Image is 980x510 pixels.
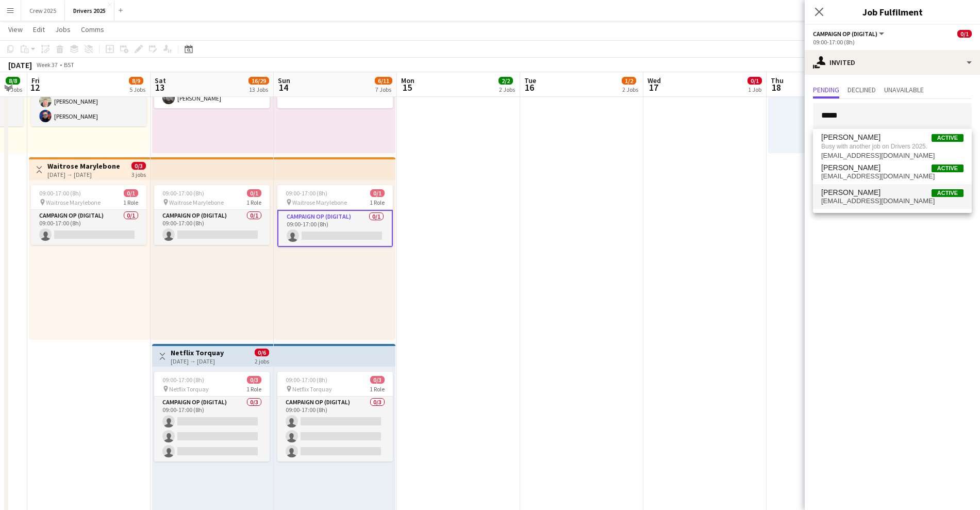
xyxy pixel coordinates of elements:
[848,86,876,93] span: Declined
[64,61,74,69] div: BST
[4,23,27,36] a: View
[499,86,515,93] div: 2 Jobs
[51,23,75,36] a: Jobs
[8,60,32,70] div: [DATE]
[769,81,784,93] span: 18
[277,372,393,462] app-job-card: 09:00-17:00 (8h)0/3 Netflix Torquay1 RoleCampaign Op (Digital)0/309:00-17:00 (8h)
[499,77,513,85] span: 2/2
[155,76,166,85] span: Sat
[748,77,762,85] span: 0/1
[370,376,385,384] span: 0/3
[154,185,270,245] app-job-card: 09:00-17:00 (8h)0/1 Waitrose Marylebone1 RoleCampaign Op (Digital)0/109:00-17:00 (8h)
[246,199,261,206] span: 1 Role
[247,376,261,384] span: 0/3
[47,161,120,171] h3: Waitrose Marylebone
[622,77,636,85] span: 1/2
[154,210,270,245] app-card-role: Campaign Op (Digital)0/109:00-17:00 (8h)
[21,1,65,21] button: Crew 2025
[932,134,964,142] span: Active
[932,189,964,197] span: Active
[248,77,269,85] span: 16/29
[277,185,393,247] div: 09:00-17:00 (8h)0/1 Waitrose Marylebone1 RoleCampaign Op (Digital)0/109:00-17:00 (8h)
[523,81,536,93] span: 16
[31,185,146,245] app-job-card: 09:00-17:00 (8h)0/1 Waitrose Marylebone1 RoleCampaign Op (Digital)0/109:00-17:00 (8h)
[129,86,145,93] div: 5 Jobs
[821,133,881,142] span: Peter Brittain
[748,86,761,93] div: 1 Job
[932,164,964,172] span: Active
[124,189,138,197] span: 0/1
[81,25,104,34] span: Comms
[884,86,924,93] span: Unavailable
[401,76,414,85] span: Mon
[65,1,114,21] button: Drivers 2025
[400,81,414,93] span: 15
[278,76,290,85] span: Sun
[29,23,49,36] a: Edit
[813,30,877,38] span: Campaign Op (Digital)
[131,170,146,178] div: 3 jobs
[813,38,972,46] div: 09:00-17:00 (8h)
[286,189,327,197] span: 09:00-17:00 (8h)
[255,356,269,365] div: 2 jobs
[375,86,392,93] div: 7 Jobs
[277,397,393,462] app-card-role: Campaign Op (Digital)0/309:00-17:00 (8h)
[34,61,60,69] span: Week 37
[292,385,332,393] span: Netflix Torquay
[821,163,881,172] span: Peter Roberts
[162,189,204,197] span: 09:00-17:00 (8h)
[46,199,101,206] span: Waitrose Marylebone
[39,189,81,197] span: 09:00-17:00 (8h)
[370,189,385,197] span: 0/1
[255,349,269,356] span: 0/6
[821,188,881,197] span: Peter Wood
[622,86,638,93] div: 2 Jobs
[805,50,980,75] div: Invited
[957,30,972,38] span: 0/1
[247,189,261,197] span: 0/1
[169,385,209,393] span: Netflix Torquay
[524,76,536,85] span: Tue
[6,77,20,85] span: 8/8
[370,385,385,393] span: 1 Role
[821,197,964,205] span: pwood@mmediagroup.co.uk
[277,210,393,247] app-card-role: Campaign Op (Digital)0/109:00-17:00 (8h)
[805,5,980,19] h3: Job Fulfilment
[821,142,964,151] span: Busy with another job on Drivers 2025.
[276,81,290,93] span: 14
[154,372,270,462] app-job-card: 09:00-17:00 (8h)0/3 Netflix Torquay1 RoleCampaign Op (Digital)0/309:00-17:00 (8h)
[249,86,269,93] div: 13 Jobs
[375,77,392,85] span: 6/11
[55,25,71,34] span: Jobs
[821,152,964,160] span: petejbrit@googlemail.com
[30,81,40,93] span: 12
[162,376,204,384] span: 09:00-17:00 (8h)
[129,77,143,85] span: 8/9
[31,76,40,85] span: Fri
[77,23,108,36] a: Comms
[771,76,784,85] span: Thu
[171,357,224,365] div: [DATE] → [DATE]
[169,199,224,206] span: Waitrose Marylebone
[131,162,146,170] span: 0/3
[47,171,120,178] div: [DATE] → [DATE]
[6,86,22,93] div: 4 Jobs
[805,137,980,155] p: Click on text input to invite a crew
[813,86,839,93] span: Pending
[647,76,661,85] span: Wed
[31,210,146,245] app-card-role: Campaign Op (Digital)0/109:00-17:00 (8h)
[246,385,261,393] span: 1 Role
[8,25,23,34] span: View
[154,397,270,462] app-card-role: Campaign Op (Digital)0/309:00-17:00 (8h)
[292,199,347,206] span: Waitrose Marylebone
[153,81,166,93] span: 13
[821,172,964,180] span: proberts@mmediagroup.co.uk
[171,348,224,357] h3: Netflix Torquay
[646,81,661,93] span: 17
[813,30,886,38] button: Campaign Op (Digital)
[370,199,385,206] span: 1 Role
